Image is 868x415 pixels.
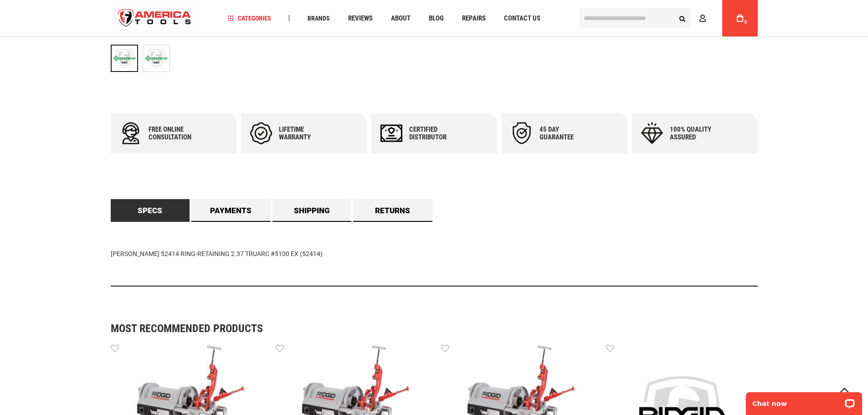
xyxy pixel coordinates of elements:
span: Categories [227,15,271,21]
span: 0 [745,20,747,25]
a: Reviews [344,12,377,25]
div: Greenlee 52414 RING-RETAINING 2.37 TRUARC #5100 EX (52414) [111,40,143,77]
div: Certified Distributor [409,126,464,141]
strong: Most Recommended Products [111,323,726,334]
button: Search [674,10,691,27]
span: Brands [308,15,330,21]
a: store logo [111,1,199,36]
a: Payments [191,199,271,222]
a: Shipping [272,199,352,222]
a: Repairs [458,12,490,25]
a: Blog [425,12,448,25]
div: 45 day Guarantee [539,126,594,141]
a: About [387,12,415,25]
div: Free online consultation [149,126,203,141]
img: America Tools [111,1,199,36]
img: Greenlee 52414 RING-RETAINING 2.37 TRUARC #5100 EX (52414) [143,45,169,72]
span: Repairs [462,15,486,22]
a: Specs [111,199,190,222]
div: [PERSON_NAME] 52414 RING-RETAINING 2.37 TRUARC #5100 EX (52414) [111,222,758,287]
a: Categories [223,12,275,25]
div: 100% quality assured [670,126,724,141]
span: About [391,15,411,22]
a: Contact Us [500,12,544,25]
a: Returns [353,199,432,222]
div: Lifetime warranty [279,126,334,141]
a: Brands [303,12,334,25]
div: Greenlee 52414 RING-RETAINING 2.37 TRUARC #5100 EX (52414) [143,40,170,77]
span: Reviews [348,15,373,22]
span: Blog [429,15,444,22]
span: Contact Us [504,15,540,22]
iframe: LiveChat chat widget [740,386,868,415]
